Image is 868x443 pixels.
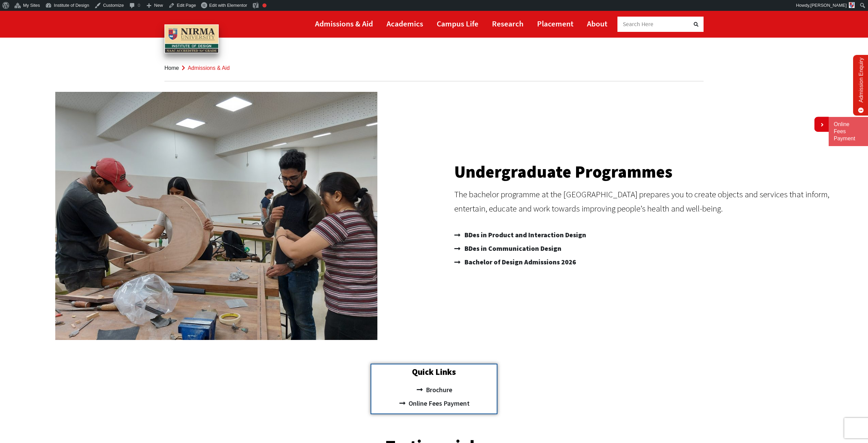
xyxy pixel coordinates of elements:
h2: Quick Links [375,368,493,376]
a: Home [164,65,179,71]
a: Placement [537,16,573,31]
a: BDes in Product and Interaction Design [454,228,861,242]
h2: Undergraduate Programmes [454,163,861,180]
a: Online Fees Payment [834,121,863,142]
span: Brochure [424,383,452,397]
a: Bachelor of Design Admissions 2026 [454,255,861,269]
a: Online Fees Payment [375,397,493,410]
nav: breadcrumb [164,55,704,81]
span: Edit with Elementor [209,3,247,8]
span: Admissions & Aid [188,65,230,71]
a: Brochure [375,383,493,397]
span: Bachelor of Design Admissions 2026 [463,255,576,269]
a: Academics [387,16,423,31]
img: main_logo [164,24,219,54]
a: BDes in Communication Design [454,242,861,255]
img: android-icon-144x144 [849,2,855,8]
span: BDes in Communication Design [463,242,561,255]
a: Admissions & Aid [315,16,373,31]
span: Online Fees Payment [407,397,470,410]
span: BDes in Product and Interaction Design [463,228,586,242]
span: Search Here [623,20,654,28]
div: Focus keyphrase not set [262,3,267,7]
span: [PERSON_NAME] [810,3,847,8]
img: Copy-of-20211119_172723-950x732 [55,92,377,340]
a: Campus Life [437,16,478,31]
p: The bachelor programme at the [GEOGRAPHIC_DATA] prepares you to create objects and services that ... [454,187,861,216]
a: About [587,16,607,31]
a: Research [492,16,524,31]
